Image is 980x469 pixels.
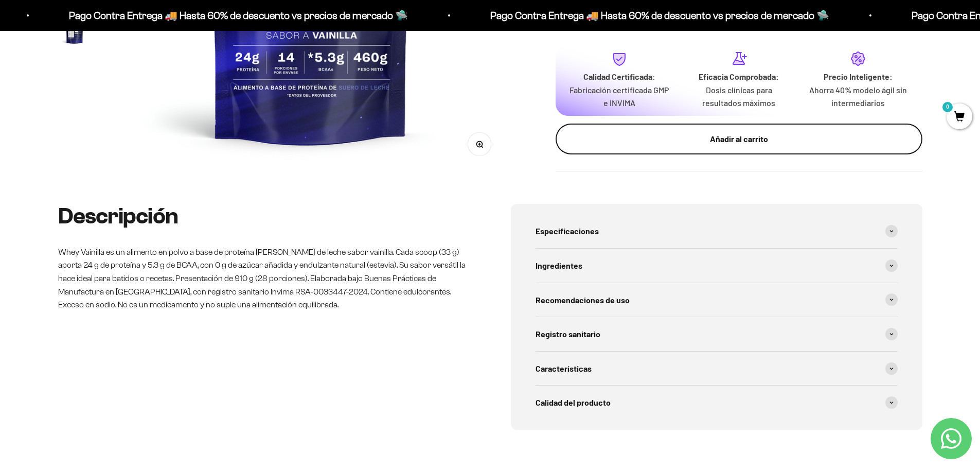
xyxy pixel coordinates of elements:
[807,83,910,109] p: Ahorra 40% modelo ágil sin intermediarios
[536,352,898,386] summary: Características
[687,83,790,109] p: Dosis clínicas para resultados máximos
[941,101,954,113] mark: 0
[486,7,825,24] p: Pago Contra Entrega 🚚 Hasta 60% de descuento vs precios de mercado 🛸
[947,112,972,123] a: 0
[58,13,91,49] button: Ir al artículo 7
[699,72,779,81] strong: Eficacia Comprobada:
[168,153,212,171] span: Enviar
[536,249,898,283] summary: Ingredientes
[167,153,213,171] button: Enviar
[536,214,898,248] summary: Especificaciones
[12,120,213,148] div: La confirmación de la pureza de los ingredientes.
[556,123,922,154] button: Añadir al carrito
[12,49,213,77] div: Un aval de expertos o estudios clínicos en la página.
[568,83,671,109] p: Fabricación certificada GMP e INVIMA
[536,327,600,341] span: Registro sanitario
[576,132,902,146] div: Añadir al carrito
[536,283,898,317] summary: Recomendaciones de uso
[536,293,630,307] span: Recomendaciones de uso
[65,7,404,24] p: Pago Contra Entrega 🚚 Hasta 60% de descuento vs precios de mercado 🛸
[536,317,898,351] summary: Registro sanitario
[536,224,599,238] span: Especificaciones
[536,396,611,409] span: Calidad del producto
[536,259,582,272] span: Ingredientes
[12,100,213,118] div: Un mensaje de garantía de satisfacción visible.
[12,79,213,97] div: Más detalles sobre la fecha exacta de entrega.
[12,16,213,40] p: ¿Qué te daría la seguridad final para añadir este producto a tu carrito?
[58,204,470,229] h2: Descripción
[536,362,592,375] span: Características
[583,72,655,81] strong: Calidad Certificada:
[536,386,898,420] summary: Calidad del producto
[58,246,470,311] p: Whey Vainilla es un alimento en polvo a base de proteína [PERSON_NAME] de leche sabor vainilla. C...
[824,72,893,81] strong: Precio Inteligente:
